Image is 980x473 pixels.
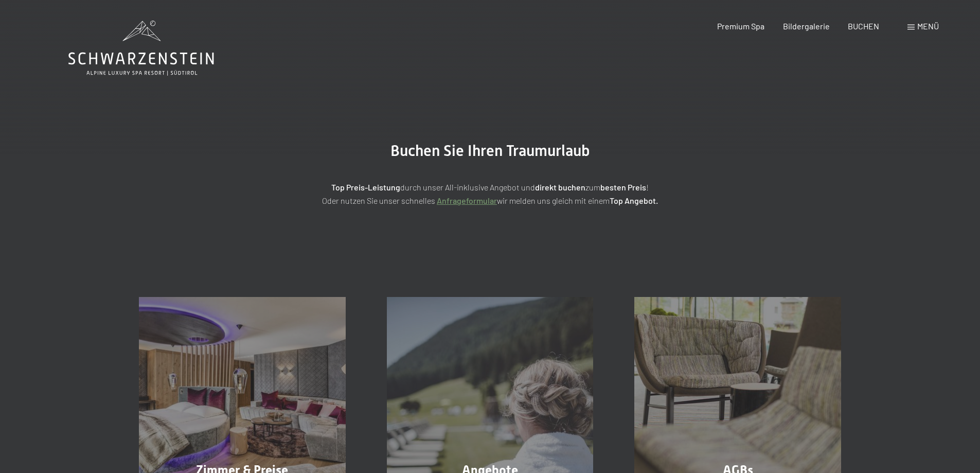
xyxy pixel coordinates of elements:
[600,182,646,192] strong: besten Preis
[390,142,590,160] span: Buchen Sie Ihren Traumurlaub
[331,182,400,192] strong: Top Preis-Leistung
[717,21,764,31] a: Premium Spa
[233,181,747,207] p: durch unser All-inklusive Angebot und zum ! Oder nutzen Sie unser schnelles wir melden uns gleich...
[535,182,585,192] strong: direkt buchen
[783,21,830,31] a: Bildergalerie
[610,196,658,205] strong: Top Angebot.
[917,21,939,31] span: Menü
[848,21,879,31] a: BUCHEN
[437,196,497,205] a: Anfrageformular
